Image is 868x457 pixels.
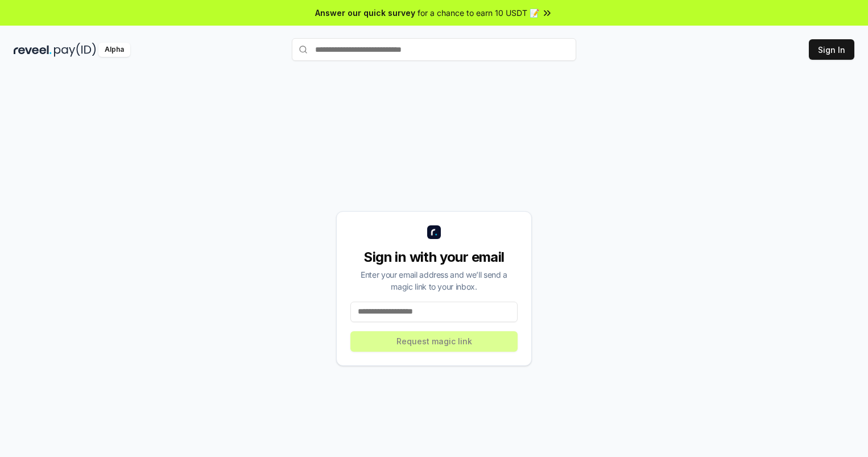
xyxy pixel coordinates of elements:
img: reveel_dark [14,43,52,57]
button: Sign In [809,39,854,60]
div: Enter your email address and we’ll send a magic link to your inbox. [350,269,518,293]
img: pay_id [54,43,96,57]
img: logo_small [427,225,441,239]
div: Alpha [98,43,130,57]
span: for a chance to earn 10 USDT 📝 [418,7,539,19]
span: Answer our quick survey [315,7,415,19]
div: Sign in with your email [350,248,518,266]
